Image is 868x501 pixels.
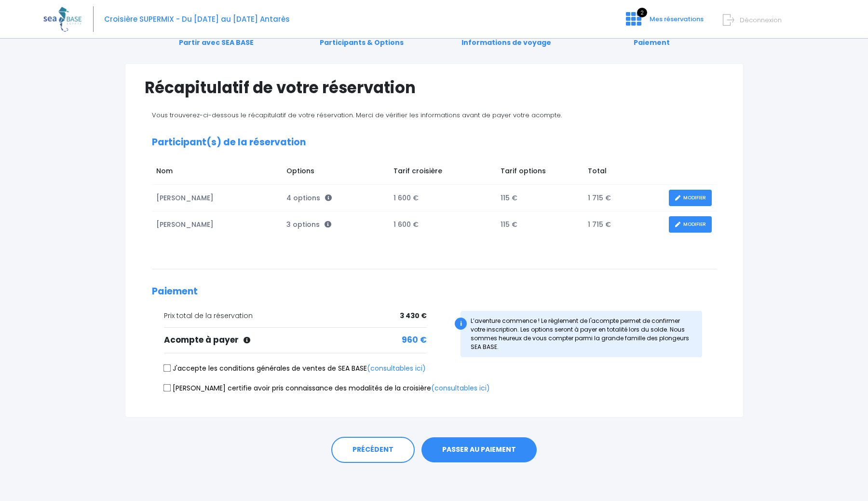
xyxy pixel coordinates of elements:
[402,334,427,347] span: 960 €
[650,14,704,24] span: Mes réservations
[400,311,427,321] span: 3 430 €
[496,161,583,184] td: Tarif options
[583,211,664,238] td: 1 715 €
[367,363,426,373] a: (consultables ici)
[286,193,332,203] span: 4 options
[331,437,415,463] a: PRÉCÉDENT
[461,311,702,357] div: L’aventure commence ! Le règlement de l'acompte permet de confirmer votre inscription. Les option...
[637,8,647,17] span: 2
[145,78,724,97] h1: Récapitulatif de votre réservation
[152,185,282,211] td: [PERSON_NAME]
[164,334,427,347] div: Acompte à payer
[583,185,664,211] td: 1 715 €
[669,216,712,233] a: MODIFIER
[282,161,389,184] td: Options
[152,161,282,184] td: Nom
[389,211,496,238] td: 1 600 €
[496,211,583,238] td: 115 €
[152,111,562,120] span: Vous trouverez-ci-dessous le récapitulatif de votre réservation. Merci de vérifier les informatio...
[286,220,331,229] span: 3 options
[389,185,496,211] td: 1 600 €
[421,437,537,462] button: PASSER AU PAIEMENT
[164,363,426,374] label: J'accepte les conditions générales de ventes de SEA BASE
[669,190,712,207] a: MODIFIER
[104,14,290,24] span: Croisière SUPERMIX - Du [DATE] au [DATE] Antarès
[163,364,171,372] input: J'accepte les conditions générales de ventes de SEA BASE(consultables ici)
[618,18,709,27] a: 2 Mes réservations
[163,384,171,391] input: [PERSON_NAME] certifie avoir pris connaissance des modalités de la croisière(consultables ici)
[740,15,782,25] span: Déconnexion
[152,137,717,148] h2: Participant(s) de la réservation
[583,161,664,184] td: Total
[431,383,490,393] a: (consultables ici)
[389,161,496,184] td: Tarif croisière
[164,383,490,393] label: [PERSON_NAME] certifie avoir pris connaissance des modalités de la croisière
[496,185,583,211] td: 115 €
[455,318,467,330] div: i
[152,211,282,238] td: [PERSON_NAME]
[164,311,427,321] div: Prix total de la réservation
[152,286,717,297] h2: Paiement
